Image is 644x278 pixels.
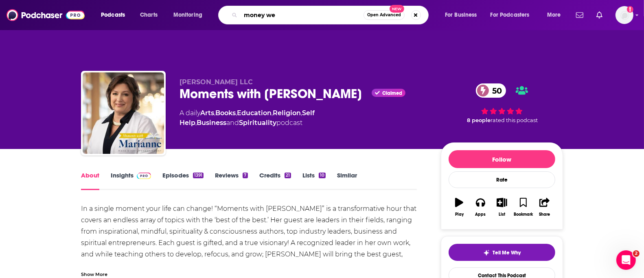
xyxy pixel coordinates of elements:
[111,171,151,190] a: InsightsPodchaser Pro
[168,9,213,22] button: open menu
[337,171,357,190] a: Similar
[180,108,428,128] div: A daily podcast
[215,109,236,117] a: Books
[101,9,125,21] span: Podcasts
[195,119,197,127] span: ,
[302,171,326,190] a: Lists10
[547,9,561,21] span: More
[441,78,563,129] div: 50 8 peoplerated this podcast
[484,83,506,98] span: 50
[467,117,491,123] span: 8 people
[439,9,487,22] button: open menu
[616,6,633,24] img: User Profile
[239,119,276,127] a: Spirituality
[272,109,273,117] span: ,
[137,173,151,179] img: Podchaser Pro
[140,9,158,21] span: Charts
[491,117,538,123] span: rated this podcast
[476,83,506,98] a: 50
[390,5,404,13] span: New
[514,212,533,217] div: Bookmark
[197,119,226,127] a: Business
[593,8,606,22] a: Show notifications dropdown
[319,173,326,178] div: 10
[483,250,490,256] img: tell me why sparkle
[193,173,204,178] div: 1391
[236,109,237,117] span: ,
[200,109,214,117] a: Arts
[485,9,541,22] button: open menu
[226,6,436,24] div: Search podcasts, credits, & more...
[364,10,405,20] button: Open AdvancedNew
[180,78,253,86] span: [PERSON_NAME] LLC
[455,212,464,217] div: Play
[534,193,555,222] button: Share
[541,9,571,22] button: open menu
[491,193,513,222] button: List
[214,109,215,117] span: ,
[83,72,164,154] img: Moments with Marianne
[243,173,248,178] div: 7
[237,109,272,117] a: Education
[135,9,162,22] a: Charts
[633,250,640,257] span: 2
[215,171,248,190] a: Reviews7
[173,9,202,21] span: Monitoring
[513,193,534,222] button: Bookmark
[382,91,402,95] span: Claimed
[449,171,555,188] div: Rate
[285,173,291,178] div: 21
[445,9,477,21] span: For Business
[499,212,505,217] div: List
[273,109,301,117] a: Religion
[95,9,136,22] button: open menu
[449,150,555,168] button: Follow
[259,171,291,190] a: Credits21
[539,212,550,217] div: Share
[301,109,302,117] span: ,
[7,7,85,23] img: Podchaser - Follow, Share and Rate Podcasts
[616,6,633,24] button: Show profile menu
[162,171,204,190] a: Episodes1391
[627,6,633,13] svg: Add a profile image
[226,119,239,127] span: and
[81,171,99,190] a: About
[491,9,530,21] span: For Podcasters
[449,244,555,261] button: tell me why sparkleTell Me Why
[493,250,521,256] span: Tell Me Why
[616,250,636,270] iframe: Intercom live chat
[475,212,486,217] div: Apps
[241,9,364,22] input: Search podcasts, credits, & more...
[367,13,401,17] span: Open Advanced
[470,193,491,222] button: Apps
[573,8,587,22] a: Show notifications dropdown
[449,193,470,222] button: Play
[616,6,633,24] span: Logged in as lemya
